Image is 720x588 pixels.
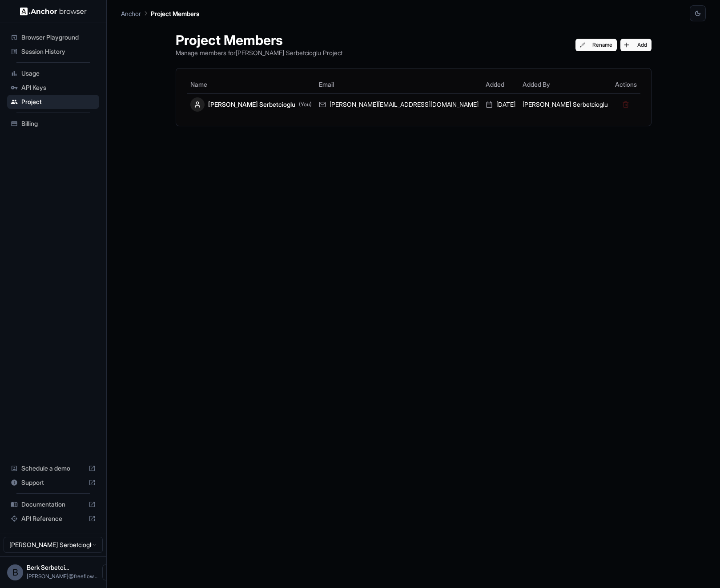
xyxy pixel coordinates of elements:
[611,76,640,93] th: Actions
[519,76,611,93] th: Added By
[7,564,23,580] div: B
[299,101,312,108] span: (You)
[7,511,99,526] div: API Reference
[121,9,141,18] p: Anchor
[482,76,519,93] th: Added
[21,97,96,106] span: Project
[121,8,199,18] nav: breadcrumb
[7,475,99,490] div: Support
[7,461,99,475] div: Schedule a demo
[27,564,69,571] span: Berk Serbetcioglu
[519,93,611,115] td: [PERSON_NAME] Serbetcioglu
[21,33,96,42] span: Browser Playground
[7,30,99,44] div: Browser Playground
[102,564,118,580] button: Open menu
[21,464,85,473] span: Schedule a demo
[27,573,99,580] span: berk@freeflow.dev
[21,119,96,128] span: Billing
[7,497,99,511] div: Documentation
[21,47,96,56] span: Session History
[7,95,99,109] div: Project
[21,69,96,78] span: Usage
[7,117,99,131] div: Billing
[7,66,99,81] div: Usage
[7,81,99,95] div: API Keys
[187,76,315,93] th: Name
[486,100,515,109] div: [DATE]
[21,83,96,92] span: API Keys
[21,478,85,487] span: Support
[176,48,342,57] p: Manage members for [PERSON_NAME] Serbetcioglu Project
[620,39,652,51] button: Add
[21,500,85,509] span: Documentation
[315,76,482,93] th: Email
[21,514,85,523] span: API Reference
[20,7,87,16] img: Anchor Logo
[151,9,199,18] p: Project Members
[176,32,342,48] h1: Project Members
[7,44,99,59] div: Session History
[319,100,479,109] div: [PERSON_NAME][EMAIL_ADDRESS][DOMAIN_NAME]
[190,97,312,112] div: [PERSON_NAME] Serbetcioglu
[575,39,617,51] button: Rename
